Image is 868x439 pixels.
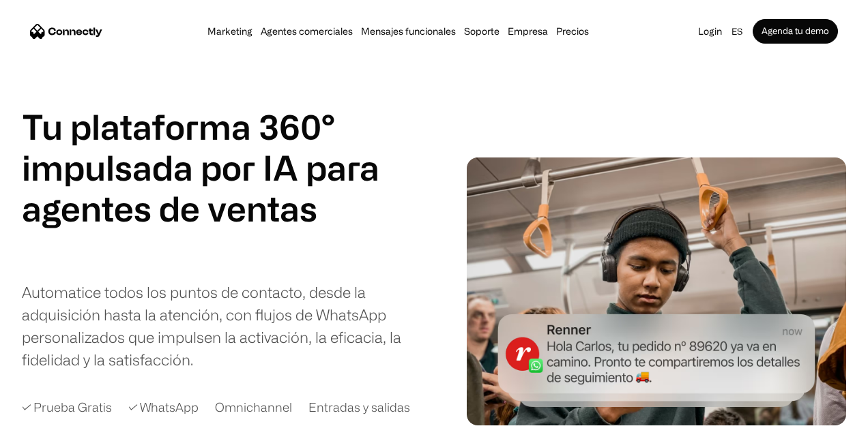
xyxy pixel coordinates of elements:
[460,26,504,37] a: Soporte
[357,26,460,37] a: Mensajes funcionales
[22,398,112,417] div: ✓ Prueba Gratis
[14,414,82,434] aside: Language selected: Español
[203,26,257,37] a: Marketing
[732,22,742,41] div: es
[128,398,199,417] div: ✓ WhatsApp
[508,22,548,41] div: Empresa
[22,188,336,229] div: 1 of 4
[257,26,357,37] a: Agentes comerciales
[552,26,593,37] a: Precios
[27,415,82,434] ul: Language list
[308,398,410,417] div: Entradas y salidas
[22,188,336,229] h1: agentes de ventas
[726,22,753,41] div: es
[22,106,379,188] h1: Tu plataforma 360° impulsada por IA para
[22,188,336,270] div: carousel
[694,22,726,41] a: Login
[504,22,552,41] div: Empresa
[30,21,102,42] a: home
[22,281,429,371] div: Automatice todos los puntos de contacto, desde la adquisición hasta la atención, con flujos de Wh...
[753,19,838,44] a: Agenda tu demo
[215,398,292,417] div: Omnichannel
